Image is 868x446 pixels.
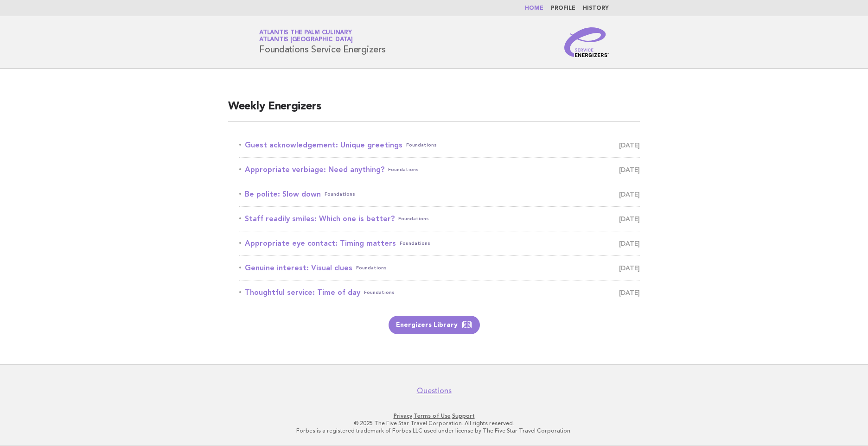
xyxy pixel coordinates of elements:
p: © 2025 The Five Star Travel Corporation. All rights reserved. [150,420,718,427]
span: [DATE] [619,163,640,176]
a: History [583,6,609,11]
span: Foundations [356,261,387,274]
span: [DATE] [619,286,640,299]
a: Thoughtful service: Time of dayFoundations [DATE] [239,286,640,299]
span: Atlantis [GEOGRAPHIC_DATA] [259,37,353,43]
span: [DATE] [619,139,640,152]
span: [DATE] [619,188,640,201]
a: Guest acknowledgement: Unique greetingsFoundations [DATE] [239,139,640,152]
p: Forbes is a registered trademark of Forbes LLC used under license by The Five Star Travel Corpora... [150,427,718,434]
img: Service Energizers [564,27,609,57]
a: Appropriate eye contact: Timing mattersFoundations [DATE] [239,237,640,250]
a: Genuine interest: Visual cluesFoundations [DATE] [239,261,640,274]
a: Be polite: Slow downFoundations [DATE] [239,188,640,201]
span: Foundations [398,212,429,225]
a: Profile [551,6,575,11]
span: Foundations [364,286,395,299]
a: Energizers Library [389,316,480,334]
span: [DATE] [619,261,640,274]
p: · · [150,412,718,420]
span: Foundations [325,188,355,201]
a: Support [452,413,475,419]
span: [DATE] [619,237,640,250]
h1: Foundations Service Energizers [259,30,386,54]
a: Atlantis The Palm CulinaryAtlantis [GEOGRAPHIC_DATA] [259,30,353,43]
a: Appropriate verbiage: Need anything?Foundations [DATE] [239,163,640,176]
span: Foundations [388,163,419,176]
a: Privacy [394,413,412,419]
a: Home [525,6,543,11]
h2: Weekly Energizers [228,99,640,122]
a: Terms of Use [414,413,451,419]
span: Foundations [406,139,437,152]
a: Questions [417,386,452,395]
span: Foundations [400,237,430,250]
a: Staff readily smiles: Which one is better?Foundations [DATE] [239,212,640,225]
span: [DATE] [619,212,640,225]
